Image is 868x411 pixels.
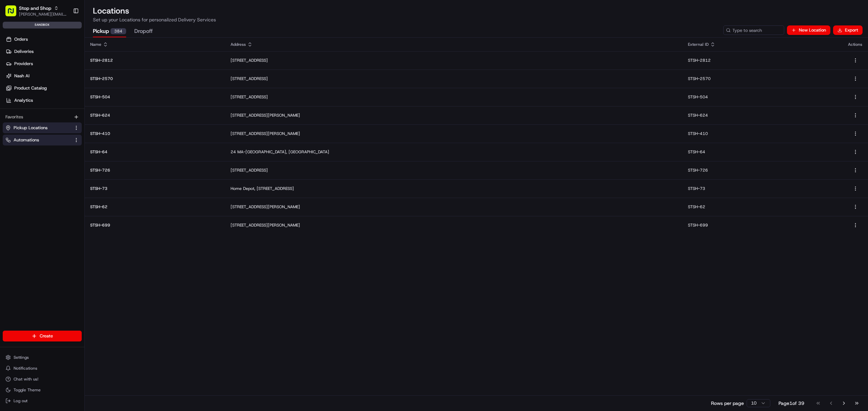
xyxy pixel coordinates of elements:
div: 384 [111,28,126,34]
button: Start new chat [115,67,123,75]
span: Pylon [67,115,82,120]
span: Analytics [14,97,33,103]
span: API Documentation [64,98,109,105]
p: STSH-2570 [688,76,837,81]
div: sandbox [3,22,82,28]
button: Pickup [93,26,126,37]
p: STSH-62 [688,204,837,210]
button: Log out [3,396,82,406]
p: STSH-73 [90,186,220,191]
p: STSH-2812 [688,58,837,63]
p: STSH-64 [688,149,837,155]
span: Product Catalog [14,85,47,91]
a: Analytics [3,95,84,106]
button: [PERSON_NAME][EMAIL_ADDRESS][DOMAIN_NAME] [19,12,67,17]
img: Nash [7,7,20,20]
p: [STREET_ADDRESS] [231,94,677,100]
p: Set up your Locations for personalized Delivery Services [93,16,860,23]
p: STSH-504 [90,94,220,100]
p: STSH-726 [90,168,220,173]
p: [STREET_ADDRESS] [231,58,677,63]
p: STSH-2570 [90,76,220,81]
p: 24 MA-[GEOGRAPHIC_DATA], [GEOGRAPHIC_DATA] [231,149,677,155]
p: [STREET_ADDRESS][PERSON_NAME] [231,131,677,136]
p: [STREET_ADDRESS][PERSON_NAME] [231,204,677,210]
a: Orders [3,34,84,45]
div: External ID [688,42,837,47]
p: STSH-726 [688,168,837,173]
div: Address [231,42,677,47]
a: Nash AI [3,71,84,81]
span: Nash AI [14,73,29,79]
a: Automations [5,137,71,143]
a: Providers [3,58,84,69]
a: Pickup Locations [5,125,71,131]
span: Deliveries [14,48,34,55]
span: Create [40,333,53,339]
span: Automations [14,137,39,143]
p: STSH-64 [90,149,220,155]
input: Clear [18,44,112,51]
span: Log out [14,398,27,404]
p: Welcome 👋 [7,27,123,38]
div: Favorites [3,112,82,122]
div: We're available if you need us! [23,72,86,77]
button: Create [3,331,82,341]
button: Stop and Shop[PERSON_NAME][EMAIL_ADDRESS][DOMAIN_NAME] [3,3,70,19]
div: Actions [848,42,863,47]
img: 1736555255976-a54dd68f-1ca7-489b-9aae-adbdc363a1c4 [7,65,19,77]
span: Chat with us! [14,376,38,382]
button: Stop and Shop [19,5,51,12]
p: STSH-2812 [90,58,220,63]
span: Orders [14,36,28,42]
button: New Location [787,25,830,35]
h2: Locations [93,5,860,16]
p: STSH-624 [90,113,220,118]
p: [STREET_ADDRESS] [231,168,677,173]
p: STSH-699 [90,222,220,228]
p: Rows per page [711,400,744,407]
button: Dropoff [134,26,153,37]
div: Name [90,42,220,47]
span: Settings [14,355,29,360]
a: Product Catalog [3,83,84,94]
p: [STREET_ADDRESS][PERSON_NAME] [231,222,677,228]
p: Home Depot, [STREET_ADDRESS] [231,186,677,191]
p: [STREET_ADDRESS] [231,76,677,81]
button: Export [833,25,863,35]
input: Type to search [723,25,784,35]
span: Providers [14,61,33,67]
button: Chat with us! [3,374,82,384]
p: STSH-62 [90,204,220,210]
p: STSH-624 [688,113,837,118]
a: Powered byPylon [48,115,82,120]
button: Automations [3,135,82,145]
button: Settings [3,353,82,362]
a: 📗Knowledge Base [4,96,55,108]
div: 💻 [57,99,63,104]
span: Notifications [14,366,37,371]
div: Page 1 of 39 [778,400,804,407]
p: STSH-410 [90,131,220,136]
span: Toggle Theme [14,387,41,393]
p: STSH-699 [688,222,837,228]
p: STSH-73 [688,186,837,191]
button: Pickup Locations [3,122,82,133]
button: Toggle Theme [3,385,82,395]
button: Notifications [3,364,82,373]
div: Start new chat [23,65,111,72]
p: STSH-504 [688,94,837,100]
p: [STREET_ADDRESS][PERSON_NAME] [231,113,677,118]
span: Pickup Locations [14,125,47,131]
span: Knowledge Base [14,98,52,105]
div: 📗 [7,99,12,104]
a: Deliveries [3,46,84,57]
p: STSH-410 [688,131,837,136]
a: 💻API Documentation [55,96,112,108]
